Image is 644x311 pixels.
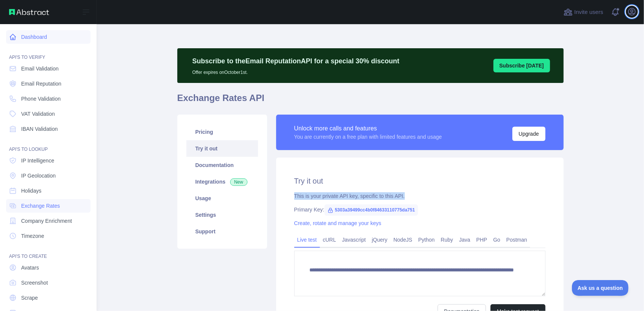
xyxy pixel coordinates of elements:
[294,206,546,213] div: Primary Key:
[186,207,258,223] a: Settings
[324,204,418,216] span: 5303a39499cc4b0f84633110775da751
[21,187,41,195] span: Holidays
[415,234,438,246] a: Python
[186,157,258,173] a: Documentation
[438,234,456,246] a: Ruby
[294,192,546,200] div: This is your private API key, specific to this API.
[177,92,564,110] h1: Exchange Rates API
[6,244,91,259] div: API'S TO CREATE
[6,169,91,182] a: IP Geolocation
[574,8,603,17] span: Invite users
[493,59,550,72] button: Subscribe [DATE]
[390,234,415,246] a: NodeJS
[21,264,39,271] span: Avatars
[21,217,72,225] span: Company Enrichment
[339,234,369,246] a: Javascript
[490,234,503,246] a: Go
[186,190,258,207] a: Usage
[294,133,442,141] div: You are currently on a free plan with limited features and usage
[230,178,247,186] span: New
[186,140,258,157] a: Try it out
[503,234,530,246] a: Postman
[21,157,54,164] span: IP Intelligence
[294,176,546,186] h2: Try it out
[6,291,91,305] a: Scrape
[473,234,490,246] a: PHP
[294,124,442,133] div: Unlock more calls and features
[21,294,38,302] span: Scrape
[186,223,258,240] a: Support
[6,154,91,167] a: IP Intelligence
[21,95,61,103] span: Phone Validation
[6,30,91,44] a: Dashboard
[6,45,91,60] div: API'S TO VERIFY
[6,261,91,274] a: Avatars
[562,6,605,18] button: Invite users
[186,124,258,140] a: Pricing
[21,279,48,286] span: Screenshot
[6,214,91,228] a: Company Enrichment
[21,232,44,240] span: Timezone
[6,229,91,243] a: Timezone
[21,65,58,72] span: Email Validation
[294,220,381,226] a: Create, rotate and manage your keys
[6,184,91,198] a: Holidays
[320,234,339,246] a: cURL
[6,137,91,152] div: API'S TO LOOKUP
[294,234,320,246] a: Live test
[6,107,91,121] a: VAT Validation
[6,92,91,106] a: Phone Validation
[21,202,60,210] span: Exchange Rates
[456,234,473,246] a: Java
[572,280,629,296] iframe: Toggle Customer Support
[21,125,58,133] span: IBAN Validation
[369,234,390,246] a: jQuery
[9,9,49,15] img: Abstract API
[21,80,61,87] span: Email Reputation
[6,77,91,90] a: Email Reputation
[512,127,546,141] button: Upgrade
[21,172,56,179] span: IP Geolocation
[192,66,400,75] p: Offer expires on October 1st.
[21,110,55,118] span: VAT Validation
[6,122,91,136] a: IBAN Validation
[186,173,258,190] a: Integrations New
[6,199,91,213] a: Exchange Rates
[192,56,400,66] p: Subscribe to the Email Reputation API for a special 30 % discount
[6,276,91,290] a: Screenshot
[6,62,91,75] a: Email Validation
